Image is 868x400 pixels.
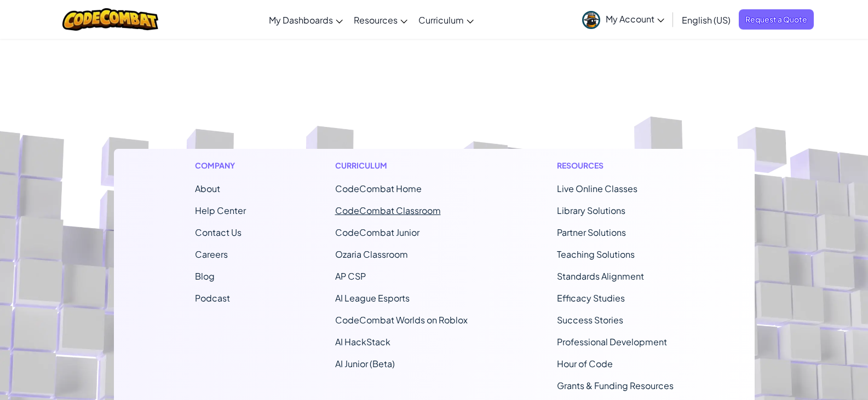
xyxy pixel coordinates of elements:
a: Curriculum [413,5,479,34]
span: CodeCombat Home [335,183,422,194]
span: Curriculum [418,14,464,26]
a: CodeCombat Classroom [335,205,441,216]
a: CodeCombat Worlds on Roblox [335,314,468,326]
a: Request a Quote [739,9,814,30]
span: English (US) [682,14,731,26]
a: AI HackStack [335,336,390,347]
a: English (US) [676,5,736,34]
a: About [195,183,220,194]
a: Library Solutions [557,205,625,216]
a: AI League Esports [335,292,410,304]
a: My Account [577,2,670,37]
a: Teaching Solutions [557,248,635,260]
a: Careers [195,248,228,260]
a: Standards Alignment [557,270,644,282]
span: Contact Us [195,227,242,238]
span: Resources [354,14,398,26]
span: My Dashboards [269,14,333,26]
a: My Dashboards [263,5,348,34]
a: Grants & Funding Resources [557,380,674,391]
a: Efficacy Studies [557,292,625,304]
a: Ozaria Classroom [335,248,408,260]
a: Blog [195,270,215,282]
a: AI Junior (Beta) [335,358,395,369]
a: Live Online Classes [557,183,637,194]
a: Success Stories [557,314,623,326]
a: AP CSP [335,270,366,282]
a: Partner Solutions [557,227,626,238]
a: Help Center [195,205,246,216]
a: Professional Development [557,336,667,347]
a: Hour of Code [557,358,613,369]
a: CodeCombat Junior [335,227,419,238]
h1: Resources [557,160,674,171]
h1: Curriculum [335,160,468,171]
a: Resources [348,5,413,34]
a: Podcast [195,292,230,304]
h1: Company [195,160,246,171]
img: avatar [582,11,600,29]
span: My Account [606,13,664,25]
img: CodeCombat logo [62,8,158,31]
